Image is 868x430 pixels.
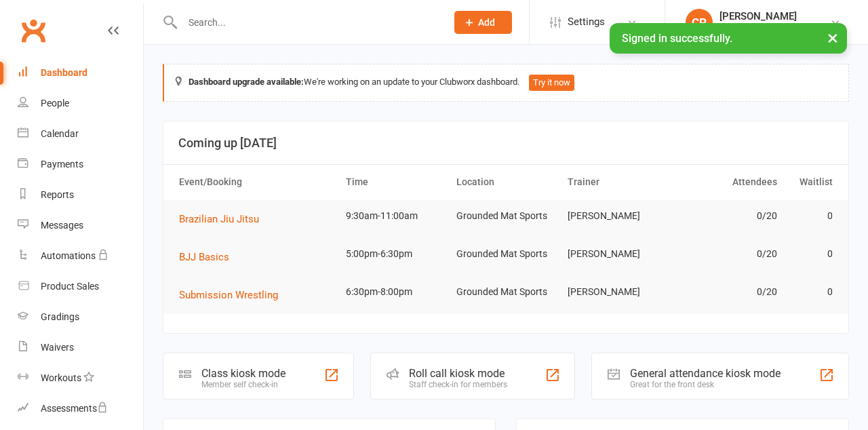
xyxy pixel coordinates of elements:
[821,23,845,52] button: ×
[18,363,143,393] a: Workouts
[173,165,340,199] th: Event/Booking
[189,77,304,87] strong: Dashboard upgrade available:
[686,9,713,36] div: CP
[340,165,451,199] th: Time
[630,380,781,389] div: Great for the front desk
[783,238,839,270] td: 0
[478,17,495,28] span: Add
[783,165,839,199] th: Waitlist
[450,165,561,199] th: Location
[179,251,229,263] span: BJJ Basics
[622,32,732,45] span: Signed in successfully.
[561,276,673,308] td: [PERSON_NAME]
[340,200,451,232] td: 9:30am-11:00am
[41,128,79,139] div: Calendar
[450,276,561,308] td: Grounded Mat Sports
[163,64,849,102] div: We're working on an update to your Clubworx dashboard.
[18,302,143,332] a: Gradings
[18,88,143,119] a: People
[783,276,839,308] td: 0
[450,238,561,270] td: Grounded Mat Sports
[719,10,810,22] div: [PERSON_NAME]
[18,210,143,241] a: Messages
[179,213,259,225] span: Brazilian Jiu Jitsu
[178,13,437,32] input: Search...
[41,220,83,231] div: Messages
[18,149,143,180] a: Payments
[18,241,143,271] a: Automations
[340,276,451,308] td: 6:30pm-8:00pm
[719,22,810,35] div: Grounded Mat Sports
[340,238,451,270] td: 5:00pm-6:30pm
[450,200,561,232] td: Grounded Mat Sports
[179,211,269,227] button: Brazilian Jiu Jitsu
[672,165,783,199] th: Attendees
[41,189,74,200] div: Reports
[630,367,781,380] div: General attendance kiosk mode
[178,136,833,150] h3: Coming up [DATE]
[454,11,512,34] button: Add
[18,332,143,363] a: Waivers
[16,14,50,47] a: Clubworx
[41,98,69,109] div: People
[41,67,87,78] div: Dashboard
[41,281,99,292] div: Product Sales
[41,311,79,322] div: Gradings
[41,342,74,353] div: Waivers
[529,75,574,91] button: Try it now
[568,7,605,37] span: Settings
[179,287,288,303] button: Submission Wrestling
[672,276,783,308] td: 0/20
[672,200,783,232] td: 0/20
[561,200,673,232] td: [PERSON_NAME]
[41,372,81,383] div: Workouts
[561,165,673,199] th: Trainer
[18,119,143,149] a: Calendar
[409,380,507,389] div: Staff check-in for members
[409,367,507,380] div: Roll call kiosk mode
[18,180,143,210] a: Reports
[672,238,783,270] td: 0/20
[201,380,285,389] div: Member self check-in
[561,238,673,270] td: [PERSON_NAME]
[41,159,83,170] div: Payments
[41,403,108,414] div: Assessments
[179,249,239,265] button: BJJ Basics
[179,289,278,301] span: Submission Wrestling
[18,271,143,302] a: Product Sales
[18,393,143,424] a: Assessments
[18,58,143,88] a: Dashboard
[783,200,839,232] td: 0
[201,367,285,380] div: Class kiosk mode
[41,250,96,261] div: Automations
